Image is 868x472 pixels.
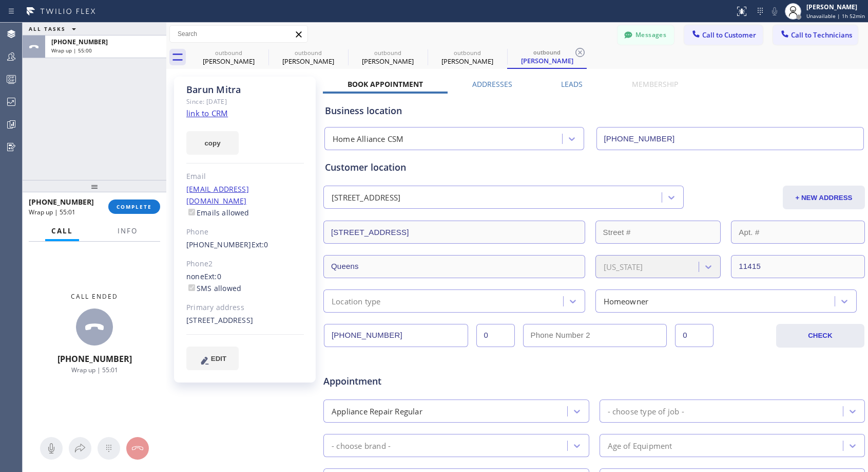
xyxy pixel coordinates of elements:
[51,47,92,54] span: Wrap up | 55:00
[632,79,678,89] label: Membership
[332,192,400,204] div: [STREET_ADDRESS]
[806,3,865,11] div: [PERSON_NAME]
[604,295,649,307] div: Homeowner
[684,25,763,45] button: Call to Customer
[806,12,865,20] span: Unavailable | 1h 52min
[561,79,583,89] label: Leads
[323,221,585,244] input: Address
[117,203,152,210] span: COMPLETE
[29,25,66,32] span: ALL TASKS
[186,347,239,370] button: EDIT
[40,437,63,460] button: Mute
[429,57,506,66] div: [PERSON_NAME]
[29,197,94,207] span: [PHONE_NUMBER]
[186,108,228,118] a: link to CRM
[71,292,118,301] span: Call ended
[348,79,423,89] label: Book Appointment
[71,366,118,374] span: Wrap up | 55:01
[186,96,304,107] div: Since: [DATE]
[349,46,427,69] div: Jennifer Bingaman
[269,46,347,69] div: Nils Thoren
[767,4,782,19] button: Mute
[783,186,865,209] button: + NEW ADDRESS
[325,160,863,174] div: Customer location
[523,324,667,347] input: Phone Number 2
[51,226,73,235] span: Call
[596,127,864,150] input: Phone Number
[702,30,756,40] span: Call to Customer
[186,240,252,249] a: [PHONE_NUMBER]
[325,104,863,118] div: Business location
[188,284,195,291] input: SMS allowed
[188,209,195,215] input: Emails allowed
[323,374,503,388] span: Appointment
[170,26,307,42] input: Search
[186,315,304,326] div: [STREET_ADDRESS]
[731,255,865,278] input: ZIP
[472,79,512,89] label: Addresses
[69,437,91,460] button: Open directory
[111,221,144,241] button: Info
[186,131,239,155] button: copy
[429,46,506,69] div: Barun Mitra
[186,302,304,314] div: Primary address
[508,46,586,68] div: Barun Mitra
[118,226,138,235] span: Info
[333,133,403,145] div: Home Alliance CSM
[608,405,684,417] div: - choose type of job -
[186,283,241,293] label: SMS allowed
[204,271,221,281] span: Ext: 0
[23,23,86,35] button: ALL TASKS
[349,49,427,57] div: outbound
[508,48,586,56] div: outbound
[108,199,160,214] button: COMPLETE
[57,353,132,365] span: [PHONE_NUMBER]
[252,240,268,249] span: Ext: 0
[186,171,304,183] div: Email
[126,437,149,460] button: Hang up
[190,57,267,66] div: [PERSON_NAME]
[618,25,674,45] button: Messages
[595,221,721,244] input: Street #
[324,324,468,347] input: Phone Number
[332,440,391,451] div: - choose brand -
[51,38,108,46] span: [PHONE_NUMBER]
[186,84,304,96] div: Barun Mitra
[98,437,120,460] button: Open dialpad
[186,271,304,295] div: none
[323,255,585,278] input: City
[791,30,852,40] span: Call to Technicians
[675,324,713,347] input: Ext. 2
[45,221,79,241] button: Call
[190,49,267,57] div: outbound
[776,324,864,348] button: CHECK
[349,57,427,66] div: [PERSON_NAME]
[186,208,249,217] label: Emails allowed
[508,56,586,65] div: [PERSON_NAME]
[773,25,858,45] button: Call to Technicians
[186,226,304,238] div: Phone
[269,49,347,57] div: outbound
[269,57,347,66] div: [PERSON_NAME]
[190,46,267,69] div: Henry Baik
[332,295,381,307] div: Location type
[332,405,422,417] div: Appliance Repair Regular
[731,221,865,244] input: Apt. #
[186,258,304,270] div: Phone2
[476,324,515,347] input: Ext.
[29,208,75,216] span: Wrap up | 55:01
[608,440,672,451] div: Age of Equipment
[211,355,226,362] span: EDIT
[186,184,249,206] a: [EMAIL_ADDRESS][DOMAIN_NAME]
[429,49,506,57] div: outbound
